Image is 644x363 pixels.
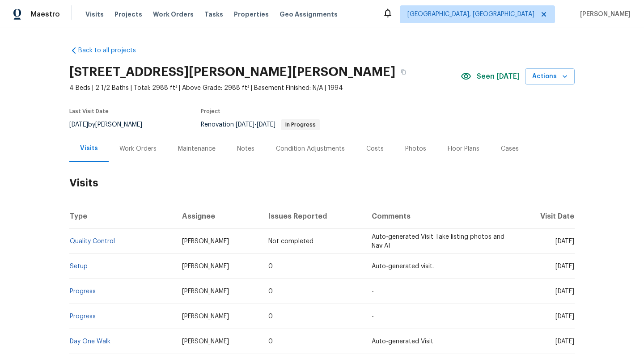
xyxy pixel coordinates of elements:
[555,288,574,295] span: [DATE]
[268,263,273,270] span: 0
[555,313,574,320] span: [DATE]
[69,84,461,93] span: 4 Beds | 2 1/2 Baths | Total: 2988 ft² | Above Grade: 2988 ft² | Basement Finished: N/A | 1994
[364,204,516,229] th: Comments
[516,204,575,229] th: Visit Date
[69,109,109,114] span: Last Visit Date
[175,204,262,229] th: Assignee
[276,144,345,153] div: Condition Adjustments
[70,263,88,270] a: Setup
[405,144,426,153] div: Photos
[119,144,157,153] div: Work Orders
[477,72,520,81] span: Seen [DATE]
[268,338,273,345] span: 0
[407,10,534,19] span: [GEOGRAPHIC_DATA], [GEOGRAPHIC_DATA]
[182,338,229,345] span: [PERSON_NAME]
[70,338,110,345] a: Day One Walk
[268,313,273,320] span: 0
[372,263,434,270] span: Auto-generated visit.
[153,10,194,19] span: Work Orders
[237,144,254,153] div: Notes
[234,10,269,19] span: Properties
[555,338,574,345] span: [DATE]
[236,122,275,128] span: -
[69,162,575,204] h2: Visits
[532,71,568,82] span: Actions
[204,11,223,17] span: Tasks
[372,313,374,320] span: -
[182,263,229,270] span: [PERSON_NAME]
[80,144,98,153] div: Visits
[282,122,319,127] span: In Progress
[257,122,275,128] span: [DATE]
[114,10,142,19] span: Projects
[395,64,411,80] button: Copy Address
[182,288,229,295] span: [PERSON_NAME]
[525,68,575,85] button: Actions
[30,10,60,19] span: Maestro
[69,119,153,130] div: by [PERSON_NAME]
[69,68,395,76] h2: [STREET_ADDRESS][PERSON_NAME][PERSON_NAME]
[448,144,479,153] div: Floor Plans
[366,144,384,153] div: Costs
[280,10,338,19] span: Geo Assignments
[69,46,155,55] a: Back to all projects
[555,263,574,270] span: [DATE]
[236,122,254,128] span: [DATE]
[70,313,96,320] a: Progress
[69,204,175,229] th: Type
[182,313,229,320] span: [PERSON_NAME]
[70,288,96,295] a: Progress
[70,238,115,245] a: Quality Control
[372,338,433,345] span: Auto-generated Visit
[372,234,504,249] span: Auto-generated Visit Take listing photos and Nav AI
[201,109,220,114] span: Project
[261,204,364,229] th: Issues Reported
[555,238,574,245] span: [DATE]
[182,238,229,245] span: [PERSON_NAME]
[201,122,320,128] span: Renovation
[178,144,216,153] div: Maintenance
[85,10,104,19] span: Visits
[69,122,88,128] span: [DATE]
[268,288,273,295] span: 0
[372,288,374,295] span: -
[576,10,631,19] span: [PERSON_NAME]
[501,144,519,153] div: Cases
[268,238,314,245] span: Not completed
